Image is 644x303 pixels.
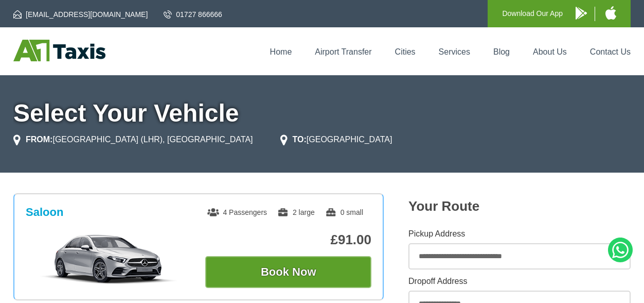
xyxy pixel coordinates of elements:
[164,9,222,20] a: 01727 866666
[590,47,631,56] a: Contact Us
[26,206,63,219] h3: Saloon
[205,232,371,248] p: £91.00
[293,135,307,144] strong: TO:
[26,135,52,144] strong: FROM:
[13,133,253,146] li: [GEOGRAPHIC_DATA] (LHR), [GEOGRAPHIC_DATA]
[576,7,587,20] img: A1 Taxis Android App
[325,208,363,216] span: 0 small
[205,256,371,288] button: Book Now
[408,230,631,238] label: Pickup Address
[280,133,392,146] li: [GEOGRAPHIC_DATA]
[502,7,563,20] p: Download Our App
[270,47,292,56] a: Home
[493,47,510,56] a: Blog
[315,47,371,56] a: Airport Transfer
[31,233,186,285] img: Saloon
[13,40,105,61] img: A1 Taxis St Albans LTD
[13,101,631,126] h1: Select Your Vehicle
[395,47,416,56] a: Cities
[13,9,148,20] a: [EMAIL_ADDRESS][DOMAIN_NAME]
[605,6,616,20] img: A1 Taxis iPhone App
[408,277,631,285] label: Dropoff Address
[408,198,631,214] h2: Your Route
[277,208,315,216] span: 2 large
[439,47,470,56] a: Services
[207,208,267,216] span: 4 Passengers
[533,47,567,56] a: About Us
